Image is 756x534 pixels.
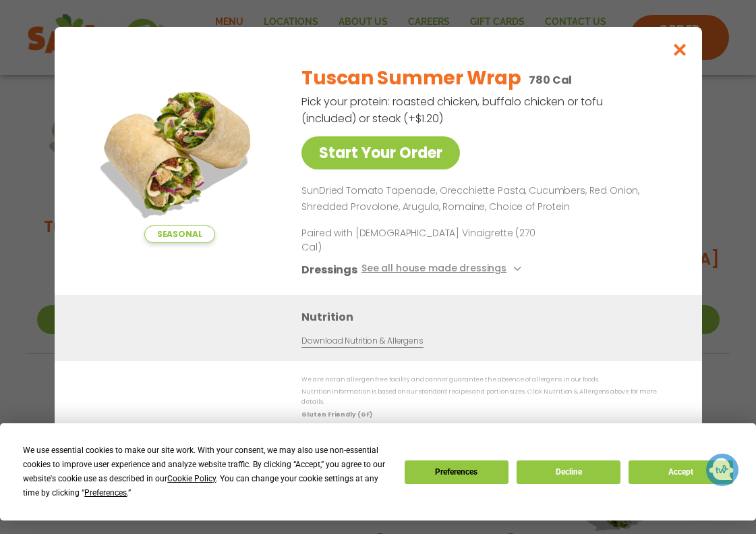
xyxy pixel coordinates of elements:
[301,309,682,325] h3: Nutrition
[144,225,214,243] span: Seasonal
[405,460,508,484] button: Preferences
[301,136,460,169] a: Start Your Order
[301,226,551,255] p: Paired with [DEMOGRAPHIC_DATA] Vinaigrette (270 Cal)
[361,261,525,278] button: See all house made dressings
[23,444,388,500] div: We use essential cookies to make our site work. With your consent, we may also use non-essential ...
[301,410,372,419] strong: Gluten Friendly (GF)
[301,422,675,443] p: While our menu includes ingredients that are made without gluten, our restaurants are not gluten ...
[301,335,423,348] a: Download Nutrition & Allergens
[85,54,274,243] img: Featured product photo for Tuscan Summer Wrap
[301,183,670,215] p: SunDried Tomato Tapenade, Orecchiette Pasta, Cucumbers, Red Onion, Shredded Provolone, Arugula, R...
[517,460,620,484] button: Decline
[629,460,732,484] button: Accept
[529,72,572,88] p: 780 Cal
[167,474,216,483] span: Cookie Policy
[301,64,521,92] h2: Tuscan Summer Wrap
[301,387,675,408] p: Nutrition information is based on our standard recipes and portion sizes. Click Nutrition & Aller...
[84,488,127,498] span: Preferences
[301,93,605,127] p: Pick your protein: roasted chicken, buffalo chicken or tofu (included) or steak (+$1.20)
[658,27,701,72] button: Close modal
[301,261,357,278] h3: Dressings
[301,375,675,385] p: We are not an allergen free facility and cannot guarantee the absence of allergens in our foods.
